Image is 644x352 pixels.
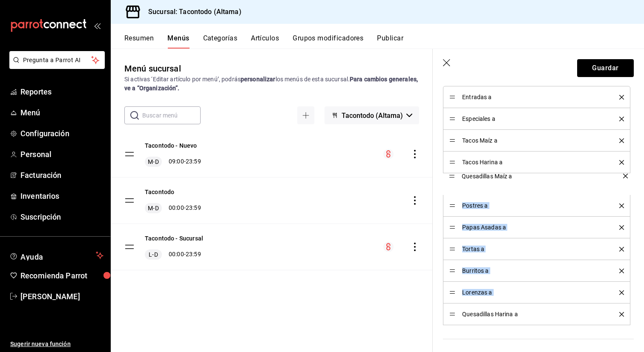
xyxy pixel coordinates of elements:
[577,59,634,77] button: Guardar
[20,107,103,118] span: Menú
[124,149,135,159] button: drag
[20,211,103,223] span: Suscripción
[462,116,607,122] span: Especiales a
[145,141,197,150] button: Tacontodo - Nuevo
[20,128,103,139] span: Configuración
[124,34,644,49] div: navigation tabs
[147,250,159,259] span: L-D
[613,225,624,230] button: delete
[241,76,276,83] strong: personalizar
[613,138,624,143] button: delete
[124,62,181,75] div: Menú sucursal
[613,290,624,295] button: delete
[111,131,433,270] table: menu-maker-table
[203,34,238,49] button: Categorías
[325,106,419,124] button: Tacontodo (Altama)
[462,137,607,143] span: Tacos Maíz a
[124,242,135,252] button: drag
[462,246,607,252] span: Tortas a
[94,22,101,29] button: open_drawer_menu
[124,195,135,206] button: drag
[613,269,624,273] button: delete
[20,169,103,181] span: Facturación
[20,86,103,97] span: Reportes
[411,196,419,205] button: actions
[20,291,103,302] span: [PERSON_NAME]
[167,34,189,49] button: Menús
[462,203,607,209] span: Postres a
[142,107,201,124] input: Buscar menú
[377,34,403,49] button: Publicar
[124,75,419,93] div: Si activas ‘Editar artículo por menú’, podrás los menús de esta sucursal.
[411,150,419,158] button: actions
[613,160,624,165] button: delete
[613,95,624,100] button: delete
[462,289,607,295] span: Lorenzas a
[613,312,624,317] button: delete
[146,157,160,166] span: M-D
[462,94,607,100] span: Entradas a
[20,149,103,160] span: Personal
[145,157,201,167] div: 09:00 - 23:59
[613,247,624,252] button: delete
[20,250,92,260] span: Ayuda
[145,249,203,260] div: 00:00 - 23:59
[293,34,363,49] button: Grupos modificadores
[20,190,103,202] span: Inventarios
[141,7,241,17] h3: Sucursal: Tacontodo (Altama)
[145,234,203,243] button: Tacontodo - Sucursal
[20,270,103,281] span: Recomienda Parrot
[613,117,624,121] button: delete
[145,188,174,196] button: Tacontodo
[6,62,105,71] a: Pregunta a Parrot AI
[342,112,403,120] span: Tacontodo (Altama)
[462,311,607,317] span: Quesadillas Harina a
[9,51,105,69] button: Pregunta a Parrot AI
[613,203,624,208] button: delete
[10,340,103,349] span: Sugerir nueva función
[124,34,154,49] button: Resumen
[462,224,607,230] span: Papas Asadas a
[145,203,201,213] div: 00:00 - 23:59
[146,204,160,212] span: M-D
[411,243,419,251] button: actions
[462,159,607,165] span: Tacos Harina a
[23,56,92,65] span: Pregunta a Parrot AI
[251,34,279,49] button: Artículos
[462,268,607,274] span: Burritos a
